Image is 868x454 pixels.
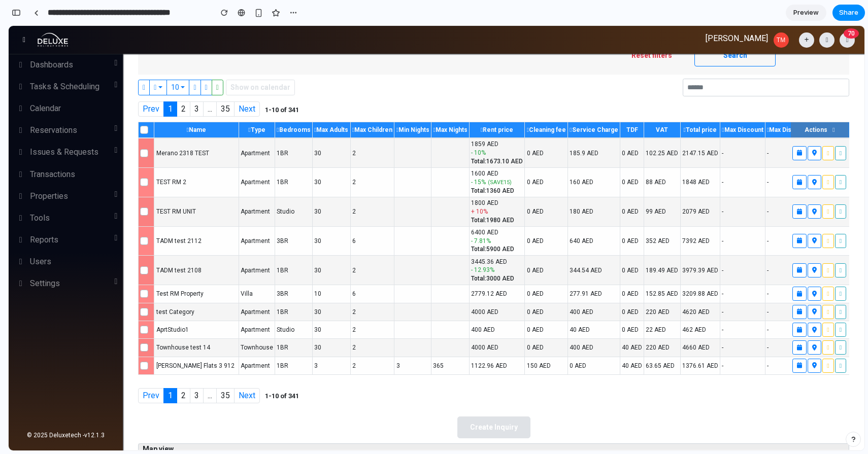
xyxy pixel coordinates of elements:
div: Townhouse [232,317,264,326]
div: 40 AED [613,317,633,326]
div: - [758,211,760,220]
div: Total: 5900 AED [462,219,506,228]
span: Total price [677,100,708,108]
div: - 15 % [462,152,506,161]
span: Cleaning fee [520,100,557,108]
span: Townhouse test 14 [148,317,202,326]
div: 1BR [268,152,280,161]
div: 0 AED [518,211,535,220]
button: Show on calendar [217,54,286,69]
div: Total: 1360 AED [462,161,506,169]
div: 2079 AED [674,181,701,190]
span: Settings [21,253,51,262]
button: Search [686,19,767,41]
a: 2 [168,76,182,91]
a: 3 [181,362,195,377]
div: 365 [424,335,435,344]
span: VAT [647,100,659,108]
div: 30 [306,282,313,291]
span: Max Discount [716,100,755,108]
div: + 10 % [462,182,506,190]
div: 0 AED [518,181,535,190]
span: Preview [793,8,819,18]
div: 2 [344,181,347,190]
div: 4000 AED [462,282,490,291]
div: - [758,152,760,161]
span: TM [768,7,777,22]
div: 30 [306,240,313,249]
div: 6400 AED [462,202,506,211]
div: 0 AED [561,335,578,344]
div: 0 AED [518,263,535,272]
div: 1BR [268,317,280,326]
span: Rent price [474,100,505,108]
div: 2 [344,152,347,161]
a: 35 [208,362,226,377]
div: 277.91 AED [561,263,593,272]
span: Share [839,8,858,18]
div: 152.85 AED [637,263,670,272]
div: 2 [344,123,347,132]
span: Actions [796,100,819,108]
span: Properties [21,165,59,175]
div: 30 [306,299,313,308]
span: ( SAVE15 ) [479,153,503,160]
div: Villa [232,263,244,272]
div: Total: 1673.10 AED [462,131,514,140]
div: 1800 AED [462,173,506,182]
div: - 12.93 % [462,240,506,249]
div: 2 [344,335,347,344]
span: Min Nights [390,100,421,108]
div: 150 AED [518,335,542,344]
button: Share [832,5,865,21]
div: 0 AED [613,181,630,190]
div: 4660 AED [674,317,701,326]
div: 160 AED [561,152,585,161]
a: [PERSON_NAME]TM [692,7,785,22]
button: Prev [129,76,155,91]
strong: 1-10 of 341 [256,80,290,88]
div: 0 AED [518,240,535,249]
div: 1376.61 AED [674,335,710,344]
div: - [758,123,760,132]
div: 2 [344,240,347,249]
div: 189.49 AED [637,240,670,249]
span: TDF [618,100,629,108]
span: test Category [148,282,186,291]
div: 0 AED [613,282,630,291]
div: 462 AED [674,299,697,308]
div: Studio [268,181,286,190]
div: 3BR [268,263,280,272]
div: 2 [344,282,347,291]
span: Max Adults [308,100,340,108]
div: 3BR [268,211,280,220]
div: 22 AED [637,299,657,308]
div: 185.9 AED [561,123,590,132]
div: 30 [306,123,313,132]
div: - [713,152,715,161]
div: Apartment [232,299,261,308]
div: - [713,317,715,326]
a: ... [194,76,208,91]
div: Apartment [232,335,261,344]
span: TADM test 2112 [148,211,193,220]
div: - [758,240,760,249]
a: 1 [155,362,169,377]
a: 3 [181,76,195,91]
div: 3 [388,335,391,344]
span: TEST RM 2 [148,152,178,161]
a: Preview [786,5,826,21]
span: Issues & Requests [21,121,90,131]
span: Users [21,231,43,240]
span: TEST RM UNIT [148,181,187,190]
div: 40 AED [613,335,633,344]
div: Total: 1980 AED [462,190,506,199]
div: 640 AED [561,211,585,220]
a: 35 [208,76,226,91]
span: 70 [835,3,850,13]
div: 63.65 AED [637,335,666,344]
div: 180 AED [561,181,585,190]
span: Type [242,100,257,108]
div: 30 [306,181,313,190]
span: Transactions [21,144,66,153]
